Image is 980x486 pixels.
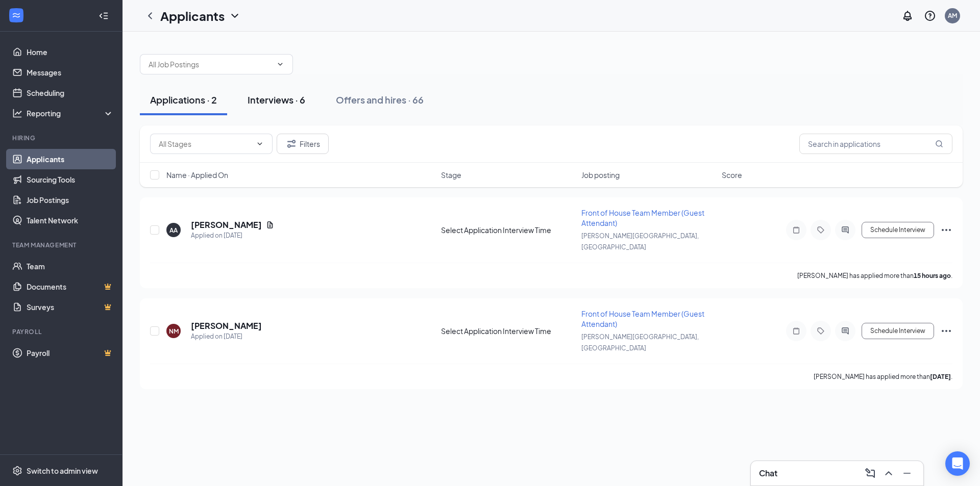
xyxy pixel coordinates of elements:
[862,323,934,339] button: Schedule Interview
[160,7,225,24] h1: Applicants
[149,59,272,70] input: All Job Postings
[27,83,114,103] a: Scheduling
[441,225,575,235] div: Select Application Interview Time
[441,326,575,336] div: Select Application Interview Time
[901,10,914,22] svg: Notifications
[27,466,98,476] div: Switch to admin view
[191,331,262,342] div: Applied on [DATE]
[799,134,952,154] input: Search in applications
[159,138,252,149] input: All Stages
[797,271,952,280] p: [PERSON_NAME] has applied more than .
[276,60,284,68] svg: ChevronDown
[27,210,114,231] a: Talent Network
[11,10,21,20] svg: WorkstreamLogo
[27,42,114,62] a: Home
[815,327,827,335] svg: Tag
[790,327,802,335] svg: Note
[27,108,114,118] div: Reporting
[27,190,114,210] a: Job Postings
[815,226,827,234] svg: Tag
[27,169,114,190] a: Sourcing Tools
[441,170,461,180] span: Stage
[839,327,851,335] svg: ActiveChat
[27,149,114,169] a: Applicants
[945,451,970,476] div: Open Intercom Messenger
[266,221,274,229] svg: Document
[940,224,952,236] svg: Ellipses
[581,333,699,352] span: [PERSON_NAME][GEOGRAPHIC_DATA], [GEOGRAPHIC_DATA]
[581,309,704,328] span: Front of House Team Member (Guest Attendant)
[256,140,264,148] svg: ChevronDown
[12,108,22,118] svg: Analysis
[99,11,109,21] svg: Collapse
[924,10,936,22] svg: QuestionInfo
[899,465,915,481] button: Minimize
[336,93,424,106] div: Offers and hires · 66
[191,320,262,331] h5: [PERSON_NAME]
[948,11,957,20] div: AM
[12,241,112,249] div: Team Management
[930,373,951,380] b: [DATE]
[722,170,742,180] span: Score
[12,134,112,142] div: Hiring
[581,232,699,251] span: [PERSON_NAME][GEOGRAPHIC_DATA], [GEOGRAPHIC_DATA]
[191,219,262,231] h5: [PERSON_NAME]
[150,93,217,106] div: Applications · 2
[27,297,114,317] a: SurveysCrown
[27,276,114,297] a: DocumentsCrown
[814,372,952,381] p: [PERSON_NAME] has applied more than .
[166,170,228,180] span: Name · Applied On
[914,272,951,279] b: 15 hours ago
[581,170,620,180] span: Job posting
[229,10,241,22] svg: ChevronDown
[169,226,178,235] div: AA
[248,93,305,106] div: Interviews · 6
[864,467,876,479] svg: ComposeMessage
[839,226,851,234] svg: ActiveChat
[27,256,114,276] a: Team
[27,62,114,83] a: Messages
[759,468,777,479] h3: Chat
[581,208,704,227] span: Front of House Team Member (Guest Attendant)
[277,134,329,154] button: Filter Filters
[940,325,952,337] svg: Ellipses
[862,222,934,238] button: Schedule Interview
[935,140,943,148] svg: MagnifyingGlass
[12,466,22,476] svg: Settings
[285,138,298,150] svg: Filter
[144,10,156,22] svg: ChevronLeft
[880,465,897,481] button: ChevronUp
[901,467,913,479] svg: Minimize
[12,327,112,336] div: Payroll
[27,343,114,363] a: PayrollCrown
[191,231,274,241] div: Applied on [DATE]
[883,467,895,479] svg: ChevronUp
[790,226,802,234] svg: Note
[169,327,179,336] div: NM
[862,465,878,481] button: ComposeMessage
